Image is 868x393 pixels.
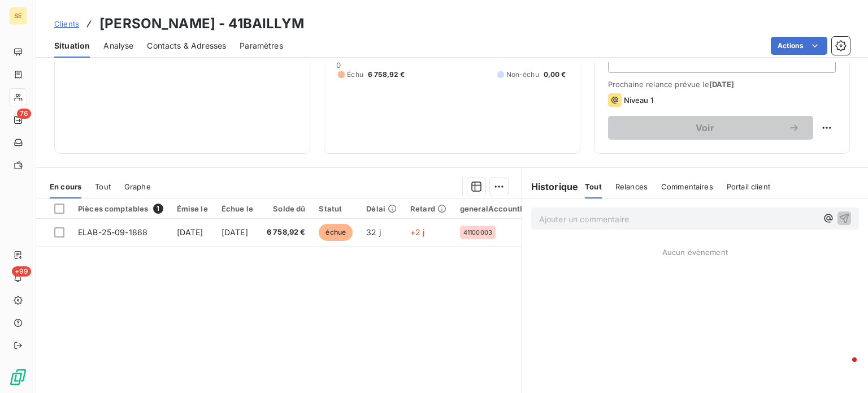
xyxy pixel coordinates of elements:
[368,70,405,80] span: 6 758,92 €
[50,182,81,191] span: En cours
[124,182,151,191] span: Graphe
[622,123,788,132] span: Voir
[153,204,163,214] span: 1
[709,80,735,89] span: [DATE]
[78,204,163,214] div: Pièces comptables
[177,204,208,213] div: Émise le
[99,14,304,34] h3: [PERSON_NAME] - 41BAILLYM
[830,355,857,382] iframe: Intercom live chat
[319,204,353,213] div: Statut
[506,70,539,80] span: Non-échu
[267,227,306,238] span: 6 758,92 €
[460,204,527,213] div: generalAccountId
[410,204,446,213] div: Retard
[54,19,79,28] span: Clients
[54,18,79,29] a: Clients
[9,7,27,25] div: SE
[366,227,381,237] span: 32 j
[9,368,27,386] img: Logo LeanPay
[177,227,203,237] span: [DATE]
[103,40,133,51] span: Analyse
[147,40,226,51] span: Contacts & Adresses
[267,204,306,213] div: Solde dû
[95,182,111,191] span: Tout
[12,266,31,277] span: +99
[771,37,827,55] button: Actions
[54,40,90,51] span: Situation
[608,80,836,89] span: Prochaine relance prévue le
[615,182,648,191] span: Relances
[222,204,253,213] div: Échue le
[319,224,353,241] span: échue
[463,229,492,236] span: 41100003
[522,180,579,193] h6: Historique
[410,227,425,237] span: +2 j
[661,182,713,191] span: Commentaires
[662,248,728,257] span: Aucun évènement
[544,70,566,80] span: 0,00 €
[17,109,31,119] span: 76
[585,182,602,191] span: Tout
[222,227,248,237] span: [DATE]
[624,96,653,105] span: Niveau 1
[336,61,341,70] span: 0
[366,204,397,213] div: Délai
[727,182,770,191] span: Portail client
[78,227,147,237] span: ELAB-25-09-1868
[608,116,813,140] button: Voir
[347,70,363,80] span: Échu
[240,40,283,51] span: Paramètres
